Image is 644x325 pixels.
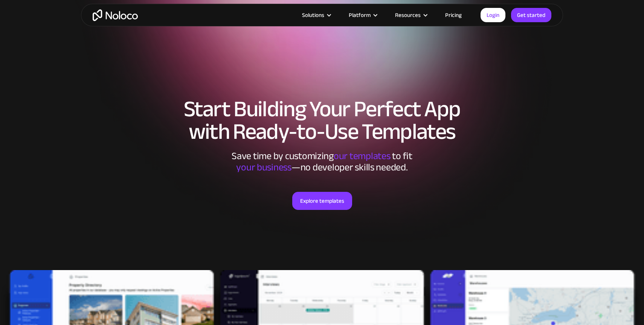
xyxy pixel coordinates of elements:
[209,150,435,173] div: Save time by customizing to fit ‍ —no developer skills needed.
[386,10,436,20] div: Resources
[481,8,505,22] a: Login
[89,98,555,143] h1: Start Building Your Perfect App with Ready-to-Use Templates
[511,8,551,22] a: Get started
[93,9,138,21] a: home
[293,10,339,20] div: Solutions
[395,10,421,20] div: Resources
[349,10,371,20] div: Platform
[339,10,386,20] div: Platform
[292,192,352,210] a: Explore templates
[436,10,471,20] a: Pricing
[334,147,391,165] span: our templates
[236,158,291,176] span: your business
[302,10,324,20] div: Solutions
